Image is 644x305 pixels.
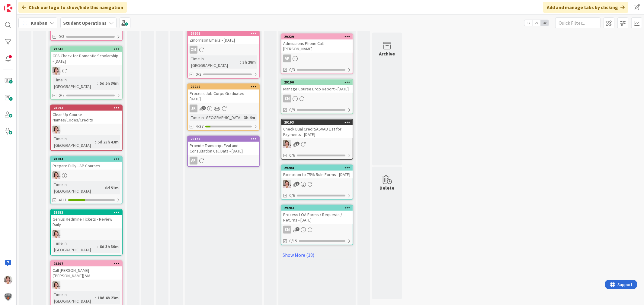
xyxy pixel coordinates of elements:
[188,90,259,103] div: Process Job Corps Graduates - [DATE]
[53,77,97,90] div: Time in [GEOGRAPHIC_DATA]
[98,80,120,86] div: 5d 5h 36m
[533,20,541,26] span: 2x
[196,123,203,130] span: 4/37
[188,157,259,165] div: AP
[96,139,120,145] div: 5d 23h 43m
[190,105,197,112] div: JR
[103,184,104,191] span: :
[51,156,122,162] div: 28984
[284,35,353,39] div: 29229
[188,36,259,44] div: Zmorrison Emails - [DATE]
[53,281,60,289] img: EW
[53,67,60,75] img: EW
[281,95,353,102] div: ZM
[543,2,628,13] div: Add and manage tabs by clicking
[190,46,197,54] div: ZM
[51,52,122,65] div: GPA Check for Domestic Scholarship - [DATE]
[4,276,12,284] img: EW
[188,31,259,36] div: 29208
[283,180,291,188] img: EW
[97,80,98,86] span: :
[555,17,601,28] input: Quick Filter...
[51,105,122,111] div: 28993
[51,171,122,179] div: EW
[202,106,206,110] span: 1
[4,293,12,301] img: avatar
[59,197,66,203] span: 4/11
[284,206,353,210] div: 29203
[281,205,353,224] div: 29203Process LOA Forms / Requests / Returns - [DATE]
[53,157,122,161] div: 28984
[281,85,353,93] div: Manage Course Drop Report - [DATE]
[289,67,295,73] span: 0/3
[188,105,259,112] div: JR
[281,34,353,39] div: 29229
[51,210,122,215] div: 28983
[51,46,122,52] div: 29046
[63,20,107,26] b: Student Operations
[4,4,12,12] img: Visit kanbanzone.com
[284,80,353,84] div: 29190
[51,261,122,266] div: 28507
[188,136,259,142] div: 29177
[196,71,201,77] span: 0/3
[190,157,197,165] div: AP
[51,46,122,65] div: 29046GPA Check for Domestic Scholarship - [DATE]
[283,95,291,102] div: ZM
[53,181,103,194] div: Time in [GEOGRAPHIC_DATA]
[281,120,353,138] div: 29193Check Dual Credit/ASVAB List for Payments - [DATE]
[53,47,122,51] div: 29046
[283,226,291,234] div: ZM
[51,261,122,280] div: 28507Call [PERSON_NAME] ([PERSON_NAME]) VM
[379,50,395,57] div: Archive
[242,114,242,121] span: :
[51,210,122,228] div: 28983Genius Redmine Tickets - Review Daily
[51,156,122,170] div: 28984Prepare Fully - AP Courses
[53,262,122,266] div: 28507
[191,137,259,141] div: 29177
[98,243,120,250] div: 6d 3h 30m
[281,165,353,178] div: 29204Exception to 75% Rule Forms - [DATE]
[59,33,64,40] span: 0/3
[281,125,353,138] div: Check Dual Credit/ASVAB List for Payments - [DATE]
[284,166,353,170] div: 29204
[281,34,353,53] div: 29229Admissions Phone Call - [PERSON_NAME]
[524,20,533,26] span: 1x
[188,46,259,54] div: ZM
[281,55,353,62] div: AP
[296,142,300,146] span: 1
[18,2,127,13] div: Click our logo to show/hide this navigation
[53,171,60,179] img: EW
[53,230,60,238] img: EW
[296,182,300,186] span: 1
[281,165,353,171] div: 29204
[191,85,259,89] div: 29212
[53,210,122,215] div: 28983
[51,281,122,289] div: EW
[281,39,353,53] div: Admissions Phone Call - [PERSON_NAME]
[281,180,353,188] div: EW
[51,105,122,124] div: 28993Clean Up Course Names/Codes/Credits
[53,135,95,149] div: Time in [GEOGRAPHIC_DATA]
[191,31,259,36] div: 29208
[13,1,27,8] span: Support
[53,291,95,304] div: Time in [GEOGRAPHIC_DATA]
[296,227,300,231] span: 2
[242,114,257,121] div: 3h 4m
[95,294,96,301] span: :
[97,243,98,250] span: :
[283,140,291,148] img: EW
[53,126,60,134] img: EW
[281,80,353,85] div: 29190
[541,20,549,26] span: 3x
[31,19,47,27] span: Kanban
[190,114,242,121] div: Time in [GEOGRAPHIC_DATA]
[59,92,64,99] span: 0/7
[95,139,96,145] span: :
[188,142,259,155] div: Provide Transcript Eval and Consultation Call Data - [DATE]
[188,84,259,103] div: 29212Process Job Corps Graduates - [DATE]
[51,126,122,134] div: EW
[283,55,291,62] div: AP
[289,107,295,113] span: 0/9
[289,192,295,199] span: 0/6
